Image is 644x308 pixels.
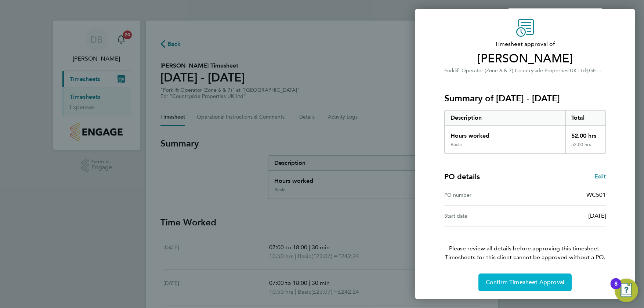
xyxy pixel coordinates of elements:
span: · [586,68,587,74]
div: [DATE] [525,211,606,220]
div: Description [445,110,565,125]
span: Confirm Timesheet Approval [486,279,564,286]
h4: PO details [444,171,480,182]
span: Timesheets for this client cannot be approved without a PO. [435,253,615,262]
div: 8 [614,284,618,293]
div: Summary of 04 - 10 Aug 2025 [444,110,606,154]
span: WC501 [586,191,606,198]
div: Hours worked [445,126,565,142]
button: Confirm Timesheet Approval [478,273,572,291]
div: PO number [444,191,525,199]
div: 52.00 hrs [565,126,606,142]
p: Please review all details before approving this timesheet. [435,227,615,262]
span: [PERSON_NAME] [444,51,606,66]
span: Countryside Properties UK Ltd [515,68,586,74]
div: Total [565,110,606,125]
div: Basic [451,142,462,148]
h3: Summary of [DATE] - [DATE] [444,93,606,104]
div: Start date [444,211,525,220]
span: · [513,68,515,74]
div: 52.00 hrs [565,142,606,153]
span: Timesheet approval of [444,40,606,48]
span: Forklift Operator (Zone 6 & 7) [444,68,513,74]
span: Edit [594,173,606,180]
a: Edit [594,172,606,181]
button: Open Resource Center, 8 new notifications [615,279,638,302]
